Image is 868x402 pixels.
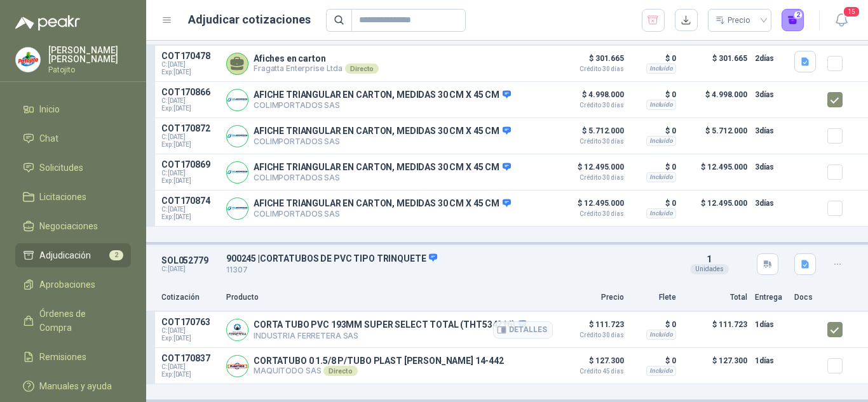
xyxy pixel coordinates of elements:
[161,51,219,61] p: COT170478
[15,243,131,267] a: Adjudicación2
[707,254,712,264] span: 1
[227,162,248,183] img: Company Logo
[15,345,131,369] a: Remisiones
[632,196,676,211] p: $ 0
[161,206,219,213] span: C: [DATE]
[254,137,511,146] p: COLIMPORTADOS SAS
[15,272,131,297] a: Aprobaciones
[755,51,787,66] p: 2 días
[15,214,131,238] a: Negociaciones
[684,159,747,185] p: $ 12.495.000
[794,291,820,304] p: Docs
[632,159,676,175] p: $ 0
[161,61,219,69] span: C: [DATE]
[632,123,676,138] p: $ 0
[684,291,747,304] p: Total
[755,123,787,138] p: 3 días
[690,264,729,274] div: Unidades
[161,177,219,185] span: Exp: [DATE]
[15,156,131,180] a: Solicitudes
[254,356,504,366] p: CORTATUBO 0 1.5/8 P/TUBO PLAST [PERSON_NAME] 14-442
[254,90,511,101] p: AFICHE TRIANGULAR EN CARTON, MEDIDAS 30 CM X 45 CM
[560,159,624,181] p: $ 12.495.000
[646,366,676,376] div: Incluido
[15,185,131,209] a: Licitaciones
[646,330,676,340] div: Incluido
[254,53,379,64] p: Afiches en carton
[755,317,787,332] p: 1 días
[684,87,747,112] p: $ 4.998.000
[161,69,219,76] span: Exp: [DATE]
[254,366,504,376] p: MAQUITODO SAS
[632,51,676,66] p: $ 0
[39,248,91,262] span: Adjudicación
[161,123,219,133] p: COT170872
[39,102,60,116] span: Inicio
[227,90,248,111] img: Company Logo
[161,141,219,149] span: Exp: [DATE]
[560,211,624,217] span: Crédito 30 días
[39,379,112,393] span: Manuales y ayuda
[226,264,670,276] p: 11307
[161,363,219,371] span: C: [DATE]
[684,353,747,379] p: $ 127.300
[560,353,624,375] p: $ 127.300
[226,291,553,304] p: Producto
[39,278,95,291] span: Aprobaciones
[345,64,379,74] div: Directo
[15,126,131,151] a: Chat
[39,161,83,175] span: Solicitudes
[632,353,676,368] p: $ 0
[161,133,219,141] span: C: [DATE]
[227,126,248,147] img: Company Logo
[646,172,676,182] div: Incluido
[227,356,248,377] img: Company Logo
[15,302,131,340] a: Órdenes de Compra
[632,87,676,102] p: $ 0
[254,173,511,182] p: COLIMPORTADOS SAS
[161,170,219,177] span: C: [DATE]
[161,317,219,327] p: COT170763
[646,100,676,110] div: Incluido
[632,291,676,304] p: Flete
[755,291,787,304] p: Entrega
[560,317,624,338] p: $ 111.723
[254,209,511,218] p: COLIMPORTADOS SAS
[254,64,379,74] p: Fragatta Enterprise Ltda
[560,102,624,109] span: Crédito 30 días
[646,64,676,74] div: Incluido
[39,190,86,204] span: Licitaciones
[782,9,804,32] button: 2
[227,198,248,219] img: Company Logo
[161,353,219,363] p: COT170837
[109,250,123,260] span: 2
[254,162,511,173] p: AFICHE TRIANGULAR EN CARTON, MEDIDAS 30 CM X 45 CM
[560,51,624,72] p: $ 301.665
[48,46,131,64] p: [PERSON_NAME] [PERSON_NAME]
[161,213,219,221] span: Exp: [DATE]
[161,371,219,379] span: Exp: [DATE]
[161,291,219,304] p: Cotización
[254,331,526,340] p: INDUSTRIA FERRETERA SAS
[843,6,860,18] span: 15
[39,350,86,364] span: Remisiones
[48,66,131,74] p: Patojito
[15,15,80,30] img: Logo peakr
[227,319,248,340] img: Company Logo
[560,175,624,181] span: Crédito 30 días
[715,11,752,30] div: Precio
[560,368,624,375] span: Crédito 45 días
[755,87,787,102] p: 3 días
[161,327,219,335] span: C: [DATE]
[161,196,219,206] p: COT170874
[161,265,219,273] p: C: [DATE]
[15,374,131,398] a: Manuales y ayuda
[188,11,311,29] h1: Adjudicar cotizaciones
[830,9,853,32] button: 15
[560,87,624,109] p: $ 4.998.000
[560,138,624,145] span: Crédito 30 días
[254,126,511,137] p: AFICHE TRIANGULAR EN CARTON, MEDIDAS 30 CM X 45 CM
[39,131,58,145] span: Chat
[161,97,219,105] span: C: [DATE]
[755,353,787,368] p: 1 días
